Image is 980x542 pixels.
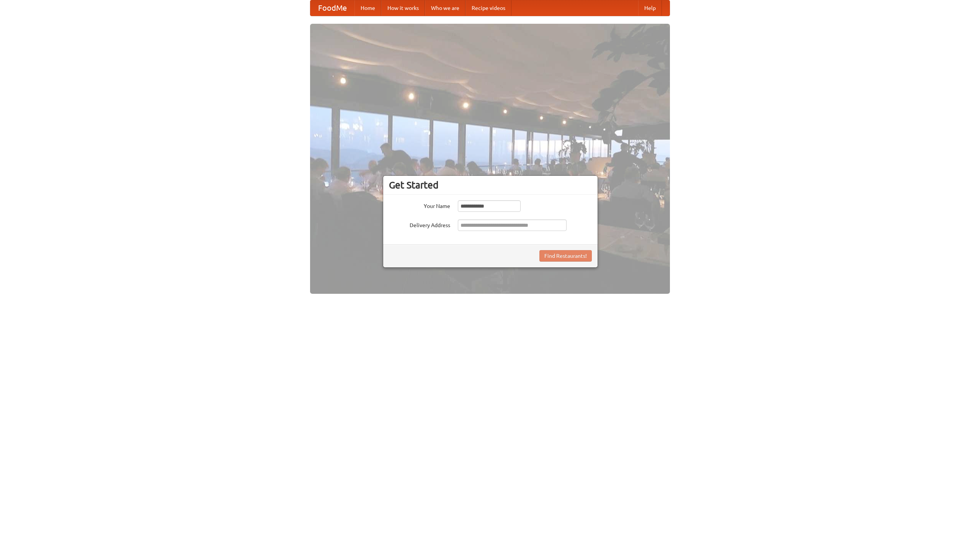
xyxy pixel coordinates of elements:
a: Who we are [425,0,465,16]
a: Home [354,0,381,16]
label: Your Name [389,200,450,210]
a: How it works [381,0,425,16]
label: Delivery Address [389,219,450,229]
a: Recipe videos [465,0,511,16]
a: FoodMe [310,0,354,16]
a: Help [638,0,662,16]
button: Find Restaurants! [539,250,592,262]
h3: Get Started [389,179,592,191]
